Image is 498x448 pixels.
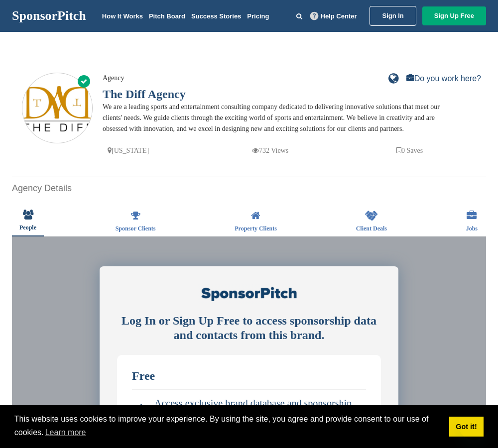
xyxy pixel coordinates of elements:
a: Pitch Board [149,12,185,20]
a: Pricing [247,12,269,20]
li: Access exclusive brand database and sponsorship deal analytics [132,393,366,424]
span: People [19,224,36,230]
h2: Agency Details [12,182,486,195]
a: Success Stories [191,12,241,20]
a: SponsorPitch [12,9,86,22]
div: Free [132,370,366,382]
span: Property Clients [235,225,277,231]
a: dismiss cookie message [449,417,484,437]
a: Help Center [308,10,359,22]
span: Jobs [466,225,478,231]
div: We are a leading sports and entertainment consulting company dedicated to delivering innovative s... [103,102,451,134]
span: This website uses cookies to improve your experience. By using the site, you agree and provide co... [14,413,441,440]
div: Log In or Sign Up Free to access sponsorship data and contacts from this brand. [117,314,381,342]
a: Sign In [370,6,416,26]
div: Agency [103,73,451,84]
p: [US_STATE] [108,144,149,157]
a: Sign Up Free [422,6,486,25]
a: How It Works [102,12,143,20]
span: ✓ [132,403,144,414]
img: Sponsorpitch & The Diff Agency [22,86,92,131]
span: Sponsor Clients [116,225,156,231]
a: The Diff Agency [103,88,186,101]
p: 732 Views [252,144,288,157]
p: 0 Saves [396,144,423,157]
a: Do you work here? [406,75,481,83]
iframe: Button to launch messaging window [458,408,490,440]
a: learn more about cookies [44,425,88,440]
span: Client Deals [356,225,387,231]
